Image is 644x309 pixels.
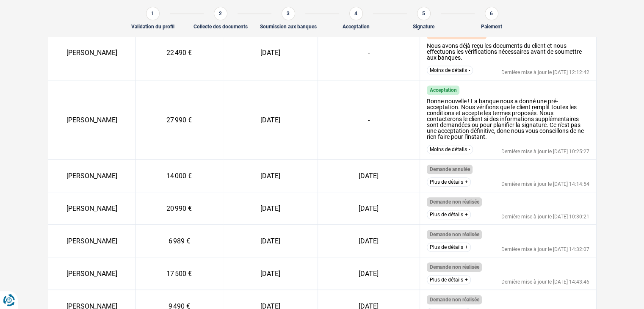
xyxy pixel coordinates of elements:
td: 14 000 € [135,160,223,192]
button: Plus de détails [427,177,471,187]
td: 6 989 € [135,225,223,257]
div: 1 [146,7,160,20]
td: - [318,25,420,80]
div: Collecte des documents [193,24,248,30]
td: [PERSON_NAME] [48,257,136,290]
td: [DATE] [318,192,420,225]
td: 20 990 € [135,192,223,225]
td: - [318,80,420,160]
span: Demande non réalisée [429,199,479,205]
div: Signature [413,24,434,30]
td: 22 490 € [135,25,223,80]
div: 4 [349,7,363,20]
td: [PERSON_NAME] [48,25,136,80]
button: Plus de détails [427,243,471,252]
div: 6 [485,7,498,20]
td: [DATE] [318,225,420,257]
div: Validation du profil [131,24,174,30]
td: [DATE] [318,160,420,192]
div: Paiement [481,24,502,30]
td: [PERSON_NAME] [48,80,136,160]
button: Plus de détails [427,210,471,219]
td: [DATE] [223,25,318,80]
td: [DATE] [223,192,318,225]
button: Moins de détails [427,66,473,75]
div: Dernière mise à jour le [DATE] 14:43:46 [501,279,589,284]
td: [DATE] [223,160,318,192]
div: Acceptation [343,24,370,30]
button: Plus de détails [427,275,471,284]
div: Nous avons déjà reçu les documents du client et nous effectuons les vérifications nécessaires ava... [427,43,589,61]
div: Dernière mise à jour le [DATE] 14:14:54 [501,182,589,187]
div: 5 [417,7,431,20]
td: 17 500 € [135,257,223,290]
span: Demande non réalisée [429,264,479,270]
td: [PERSON_NAME] [48,225,136,257]
div: Dernière mise à jour le [DATE] 12:12:42 [501,70,589,75]
div: Dernière mise à jour le [DATE] 10:25:27 [501,149,589,154]
span: Demande non réalisée [429,297,479,303]
button: Moins de détails [427,145,473,154]
div: 2 [214,7,227,20]
span: Acceptation [429,87,456,93]
td: [PERSON_NAME] [48,192,136,225]
div: Dernière mise à jour le [DATE] 10:30:21 [501,214,589,219]
div: Soumission aux banques [260,24,317,30]
td: [DATE] [223,225,318,257]
div: Bonne nouvelle ! La banque nous a donné une pré-acceptation. Nous vérifions que le client remplit... [427,98,589,140]
td: [PERSON_NAME] [48,160,136,192]
div: Dernière mise à jour le [DATE] 14:32:07 [501,247,589,252]
span: Demande annulée [429,166,470,172]
span: Demande non réalisée [429,232,479,237]
td: [DATE] [223,80,318,160]
td: 27 990 € [135,80,223,160]
td: [DATE] [223,257,318,290]
td: [DATE] [318,257,420,290]
div: 3 [282,7,295,20]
